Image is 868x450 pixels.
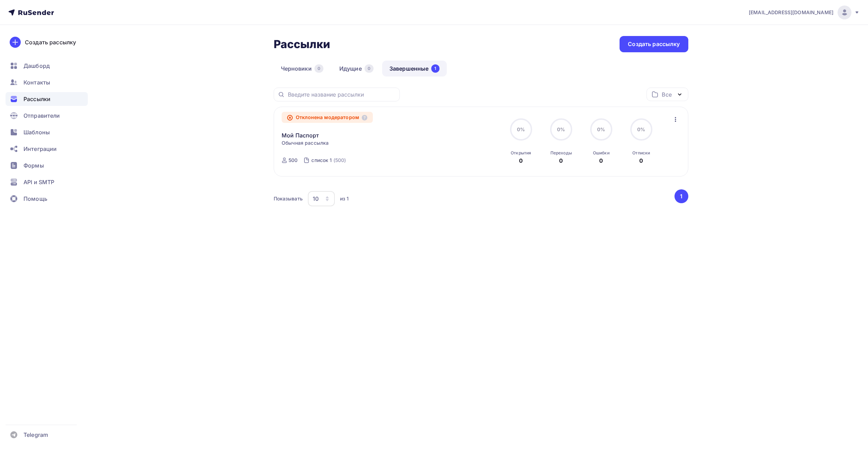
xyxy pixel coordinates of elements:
span: Интеграции [23,145,57,153]
button: Все [647,88,688,101]
button: 10 [308,191,335,207]
span: 0% [517,126,525,132]
div: 0 [314,64,323,73]
span: Шаблоны [23,128,50,136]
div: 0 [365,64,374,73]
a: Рассылки [6,92,88,106]
a: Черновики0 [274,61,331,76]
span: 0% [597,126,605,132]
div: Открытия [511,150,531,156]
a: Завершенные1 [382,61,447,76]
div: список 1 [311,157,332,164]
span: Рассылки [23,95,50,103]
div: Показывать [274,195,303,202]
div: Переходы [550,150,572,156]
div: 500 [289,157,298,164]
span: 0% [557,126,565,132]
span: Обычная рассылка [282,139,329,146]
div: 0 [559,156,563,165]
span: API и SMTP [23,178,54,186]
div: Все [662,90,671,99]
div: Отписки [632,150,650,156]
a: Контакты [6,75,88,89]
span: Помощь [23,195,47,203]
input: Введите название рассылки [288,91,396,98]
span: Контакты [23,78,50,87]
a: список 1 (500) [311,155,347,166]
div: 10 [313,195,319,203]
span: [EMAIL_ADDRESS][DOMAIN_NAME] [749,9,833,16]
a: Мой Паспорт [282,131,319,139]
span: Telegram [23,431,48,439]
div: 0 [519,156,523,165]
span: Дашборд [23,62,50,70]
h2: Рассылки [274,37,330,51]
a: Дашборд [6,59,88,73]
a: Отправители [6,109,88,123]
button: Go to page 1 [674,189,688,203]
div: Создать рассылку [25,38,76,46]
span: Отправители [23,111,60,120]
a: Формы [6,159,88,172]
span: Формы [23,161,44,170]
span: 0% [637,126,645,132]
ul: Pagination [673,189,688,203]
div: из 1 [340,195,349,202]
div: Создать рассылку [628,40,680,48]
div: 0 [639,156,643,165]
a: Идущие0 [332,61,381,76]
div: Отклонена модератором [282,112,373,123]
div: Ошибки [593,150,610,156]
div: (500) [333,157,346,164]
div: 0 [599,156,603,165]
a: [EMAIL_ADDRESS][DOMAIN_NAME] [749,6,860,19]
div: 1 [431,64,439,73]
a: Шаблоны [6,125,88,139]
